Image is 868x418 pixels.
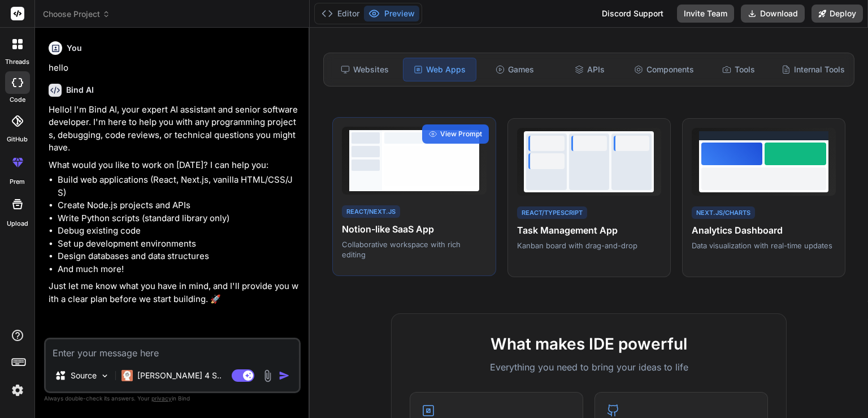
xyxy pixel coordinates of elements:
[49,159,298,172] p: What would you like to work on [DATE]? I can help you:
[58,250,298,263] li: Design databases and data structures
[8,381,27,400] img: settings
[58,225,298,238] li: Debug existing code
[517,206,587,219] div: React/TypeScript
[410,360,768,374] p: Everything you need to bring your ideas to life
[67,42,82,54] h6: You
[58,174,298,199] li: Build web applications (React, Next.js, vanilla HTML/CSS/JS)
[5,57,29,67] label: threads
[440,129,482,139] span: View Prompt
[279,370,290,381] img: icon
[100,371,110,381] img: Pick Models
[517,240,661,251] p: Kanban board with drag-and-drop
[58,199,298,212] li: Create Node.js projects and APIs
[479,58,551,81] div: Games
[58,263,298,276] li: And much more!
[517,223,661,237] h4: Task Management App
[328,58,401,81] div: Websites
[777,58,849,81] div: Internal Tools
[692,240,836,251] p: Data visualization with real-time updates
[342,222,486,236] h4: Notion-like SaaS App
[403,58,476,81] div: Web Apps
[677,5,734,23] button: Invite Team
[261,369,274,382] img: attachment
[692,206,755,219] div: Next.js/Charts
[595,5,670,23] div: Discord Support
[741,5,805,23] button: Download
[43,8,110,20] span: Choose Project
[71,370,97,381] p: Source
[317,6,364,21] button: Editor
[702,58,775,81] div: Tools
[7,135,28,144] label: GitHub
[364,6,419,21] button: Preview
[49,104,298,154] p: Hello! I'm Bind AI, your expert AI assistant and senior software developer. I'm here to help you ...
[342,239,486,260] p: Collaborative workspace with rich editing
[58,238,298,251] li: Set up development environments
[10,95,25,105] label: code
[49,280,298,305] p: Just let me know what you have in mind, and I'll provide you with a clear plan before we start bu...
[49,62,298,75] p: hello
[121,370,133,381] img: Claude 4 Sonnet
[342,205,400,218] div: React/Next.js
[10,177,25,187] label: prem
[553,58,626,81] div: APIs
[44,393,301,404] p: Always double-check its answers. Your in Bind
[7,219,28,229] label: Upload
[66,84,94,96] h6: Bind AI
[137,370,222,381] p: [PERSON_NAME] 4 S..
[811,5,863,23] button: Deploy
[628,58,700,81] div: Components
[58,212,298,225] li: Write Python scripts (standard library only)
[410,332,768,356] h2: What makes IDE powerful
[692,223,836,237] h4: Analytics Dashboard
[151,395,172,402] span: privacy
